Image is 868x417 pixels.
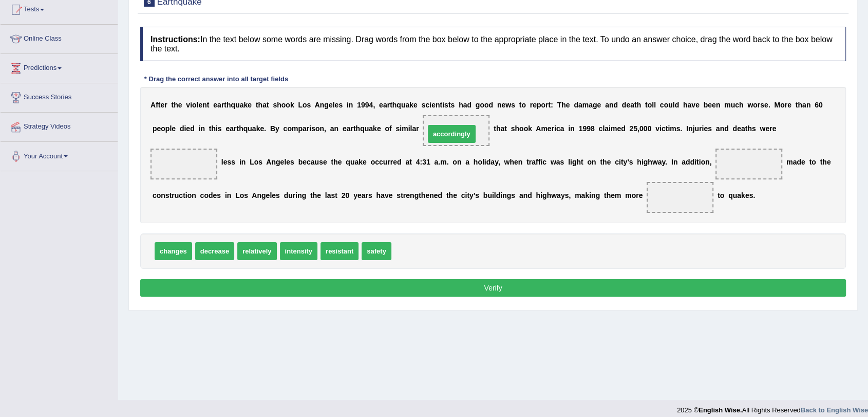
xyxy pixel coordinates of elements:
b: n [609,101,614,109]
b: t [158,101,161,109]
b: d [613,101,618,109]
b: e [413,101,418,109]
b: u [668,101,673,109]
b: n [570,124,575,133]
b: q [360,124,365,133]
b: k [528,124,532,133]
b: m [670,124,676,133]
b: o [541,101,545,109]
b: o [780,101,785,109]
b: u [401,101,406,109]
b: n [436,101,440,109]
b: h [277,101,281,109]
b: d [574,101,578,109]
b: n [720,124,724,133]
b: r [307,124,309,133]
b: n [497,101,502,109]
b: o [161,124,165,133]
span: Drop target [715,149,782,179]
b: h [637,101,641,109]
b: t [390,101,392,109]
b: n [241,158,246,166]
b: h [356,124,361,133]
b: n [320,101,325,109]
b: i [702,124,704,133]
b: t [634,101,637,109]
b: t [666,124,668,133]
b: 0 [644,124,648,133]
b: q [231,101,236,109]
b: 8 [591,124,595,133]
b: o [281,101,286,109]
b: a [630,101,634,109]
b: t [353,124,356,133]
b: p [298,124,303,133]
b: i [568,124,570,133]
b: i [239,158,241,166]
b: t [548,101,551,109]
b: e [431,101,436,109]
b: 9 [361,101,365,109]
b: i [429,101,431,109]
b: c [425,101,429,109]
b: j [693,124,695,133]
b: a [589,101,593,109]
b: h [211,124,216,133]
b: d [190,124,195,133]
b: a [347,124,351,133]
b: r [758,101,760,109]
b: g [324,101,329,109]
b: r [221,101,224,109]
b: 1 [357,101,361,109]
b: e [379,101,383,109]
b: Instructions: [150,35,200,44]
b: e [260,124,264,133]
b: h [515,124,519,133]
b: 9 [582,124,587,133]
b: : [551,101,553,109]
b: t [494,124,496,133]
b: t [745,124,748,133]
b: o [524,124,529,133]
b: s [511,124,515,133]
b: i [554,124,556,133]
b: t [440,101,442,109]
a: Predictions [1,54,118,80]
b: p [165,124,170,133]
b: e [787,101,791,109]
b: e [343,124,347,133]
b: p [153,124,157,133]
b: r [530,101,533,109]
b: e [548,124,552,133]
b: n [271,158,276,166]
b: a [230,124,234,133]
b: h [239,124,243,133]
b: i [400,124,402,133]
b: s [395,124,400,133]
b: r [785,101,787,109]
b: o [648,101,652,109]
b: d [674,101,679,109]
b: u [235,101,240,109]
b: e [708,101,712,109]
b: B [270,124,275,133]
b: t [519,101,522,109]
b: a [303,124,307,133]
b: u [731,101,735,109]
b: e [186,124,190,133]
b: e [225,124,230,133]
b: o [287,124,292,133]
b: i [190,101,192,109]
b: h [747,124,752,133]
b: 9 [365,101,369,109]
b: h [459,101,463,109]
b: a [330,124,334,133]
b: e [626,101,630,109]
b: n [334,124,338,133]
b: n [716,101,721,109]
b: g [476,101,480,109]
b: n [806,101,811,109]
b: a [802,101,806,109]
b: L [298,101,303,109]
b: o [385,124,389,133]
